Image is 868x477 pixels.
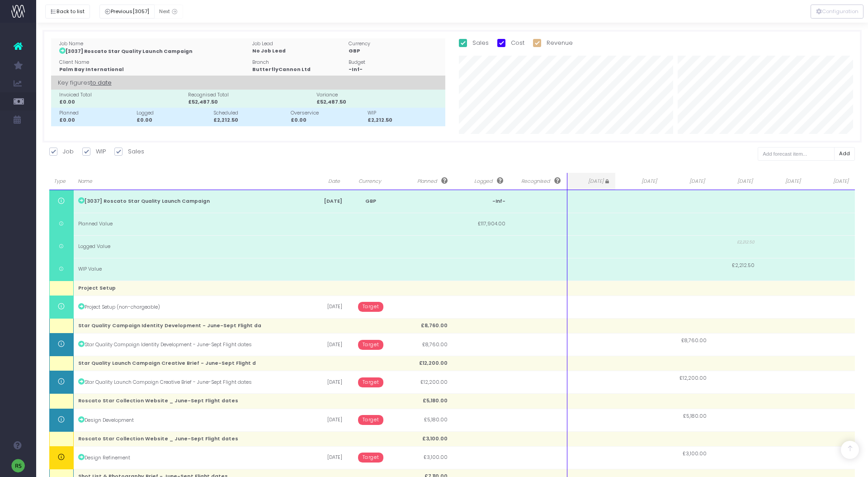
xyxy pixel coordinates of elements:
[358,340,384,350] span: Target
[358,302,384,312] span: Target
[349,59,441,66] div: Budget
[59,99,184,106] div: £0.00
[11,459,25,472] img: images/default_profile_image.png
[395,446,452,469] td: £3,100.00
[395,394,452,409] td: £5,180.00
[132,8,149,15] span: [3057]
[45,5,90,19] button: Back to list
[533,38,573,48] label: Revenue
[252,59,345,66] div: Branch
[59,40,248,48] div: Job Name
[716,239,755,246] span: £2,212.50
[49,147,74,156] label: Job
[349,48,441,55] div: GBP
[716,178,753,185] span: [DATE]
[188,91,313,99] div: Recognised Total
[395,371,452,394] td: £12,200.00
[59,59,248,66] div: Client Name
[99,5,155,19] button: Previous[3057]
[213,117,287,124] div: £2,212.50
[188,99,313,106] div: £52,487.50
[114,147,144,156] label: Sales
[73,394,303,409] td: Roscato Star Collection Website _ June-Sept Flight dates
[395,431,452,446] td: £3,100.00
[368,110,441,117] div: WIP
[308,178,340,185] span: Date
[572,178,609,185] span: [DATE]
[154,5,183,19] button: Next
[303,371,346,394] td: [DATE]
[73,371,303,394] td: Star Quality Launch Campaign Creative Brief - June-Sept Flight dates
[514,177,561,185] span: Recognised
[358,453,384,463] span: Target
[457,177,503,185] span: Logged
[811,5,863,19] button: Configuration
[459,38,489,48] label: Sales
[452,213,509,235] td: £117,904.00
[73,318,303,333] td: Star Quality Campaign Identity Development - June-Sept Flight da
[452,190,509,213] td: -Inf-
[59,48,248,55] div: [3037] Roscato Star Quality Launch Campaign
[316,99,441,106] div: £52,487.50
[73,213,303,235] td: Planned Value
[497,38,524,48] label: Cost
[73,281,303,296] td: Project Setup
[303,409,346,431] td: [DATE]
[358,415,384,425] span: Target
[73,235,303,258] td: Logged Value
[59,66,248,73] div: Palm Bay International
[758,147,835,161] input: Add forecast item...
[54,178,67,185] span: Type
[73,296,303,318] td: Project Setup (non-chargeable)
[137,117,210,124] div: £0.00
[252,40,345,48] div: Job Lead
[679,375,707,382] span: £12,200.00
[59,91,184,99] div: Invoiced Total
[303,334,346,356] td: [DATE]
[316,91,441,99] div: Variance
[620,178,657,185] span: [DATE]
[349,66,441,73] div: -Inf-
[73,409,303,431] td: Design Development
[291,117,364,124] div: £0.00
[683,450,707,458] span: £3,100.00
[252,66,345,73] div: ButterflyCannon Ltd
[59,110,133,117] div: Planned
[811,178,849,185] span: [DATE]
[834,147,855,161] button: Add
[368,117,441,124] div: £2,212.50
[58,76,112,90] span: Key figures
[683,413,707,420] span: £5,180.00
[73,446,303,469] td: Design Refinement
[764,178,801,185] span: [DATE]
[395,334,452,356] td: £8,760.00
[137,110,210,117] div: Logged
[349,40,441,48] div: Currency
[213,110,287,117] div: Scheduled
[681,337,707,344] span: £8,760.00
[358,377,384,387] span: Target
[73,431,303,446] td: Roscato Star Collection Website _ June-Sept Flight dates
[73,258,303,281] td: WIP Value
[82,147,106,156] label: WIP
[401,177,448,185] span: Planned
[73,356,303,371] td: Star Quality Launch Campaign Creative Brief - June-Sept Flight d
[303,190,346,213] td: [DATE]
[73,190,303,213] td: [3037] Roscato Star Quality Launch Campaign
[395,318,452,333] td: £8,760.00
[73,334,303,356] td: Star Quality Campaign Identity Development - June-Sept Flight dates
[291,110,364,117] div: Overservice
[252,48,345,55] div: No Job Lead
[303,446,346,469] td: [DATE]
[90,77,112,89] span: to date
[78,178,297,185] span: Name
[303,296,346,318] td: [DATE]
[395,409,452,431] td: £5,180.00
[351,178,388,185] span: Currency
[668,178,705,185] span: [DATE]
[811,5,863,19] div: Vertical button group
[711,258,759,281] td: £2,212.50
[395,356,452,371] td: £12,200.00
[347,190,395,213] td: GBP
[59,117,133,124] div: £0.00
